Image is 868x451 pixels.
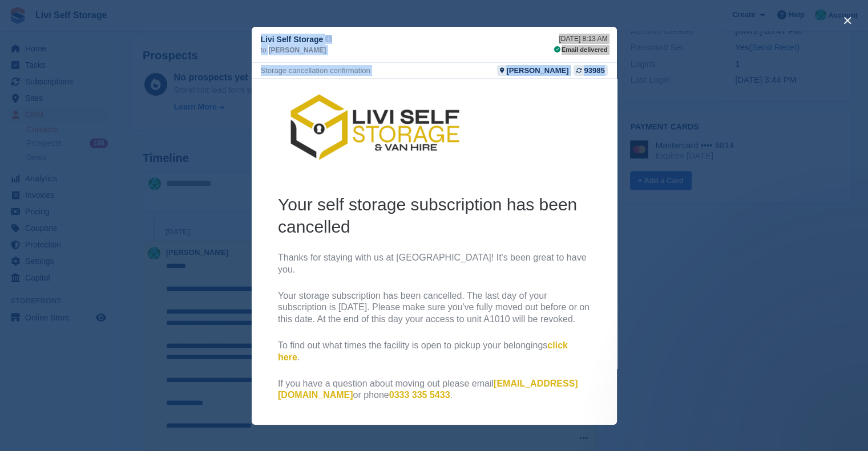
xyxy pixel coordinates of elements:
a: 93985 [574,65,607,76]
p: If you have a question about moving out please email or phone . [26,299,339,323]
div: Storage cancellation confirmation [261,65,370,76]
button: close [838,11,857,30]
div: 93985 [584,65,604,76]
p: Thanks for staying with us at [GEOGRAPHIC_DATA]! It's been great to have you. [26,173,339,197]
p: To find out what times the facility is open to pickup your belongings . [26,261,339,285]
span: to [261,45,267,55]
a: [PERSON_NAME] [497,65,571,76]
img: Livi Self Storage Logo [26,10,220,87]
p: Your storage subscription has been cancelled. The last day of your subscription is [DATE]. Please... [26,212,339,247]
span: Livi Self Storage [261,34,324,45]
span: [PERSON_NAME] [269,45,326,55]
h2: Your self storage subscription has been cancelled [26,115,339,159]
img: icon-info-grey-7440780725fd019a000dd9b08b2336e03edf1995a4989e88bcd33f0948082b44.svg [325,35,332,42]
div: Email delivered [554,45,608,55]
a: click here [26,262,316,283]
a: 0333 335 5433 [138,311,199,321]
div: [PERSON_NAME] [506,65,568,76]
div: [DATE] 8:13 AM [554,34,608,44]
